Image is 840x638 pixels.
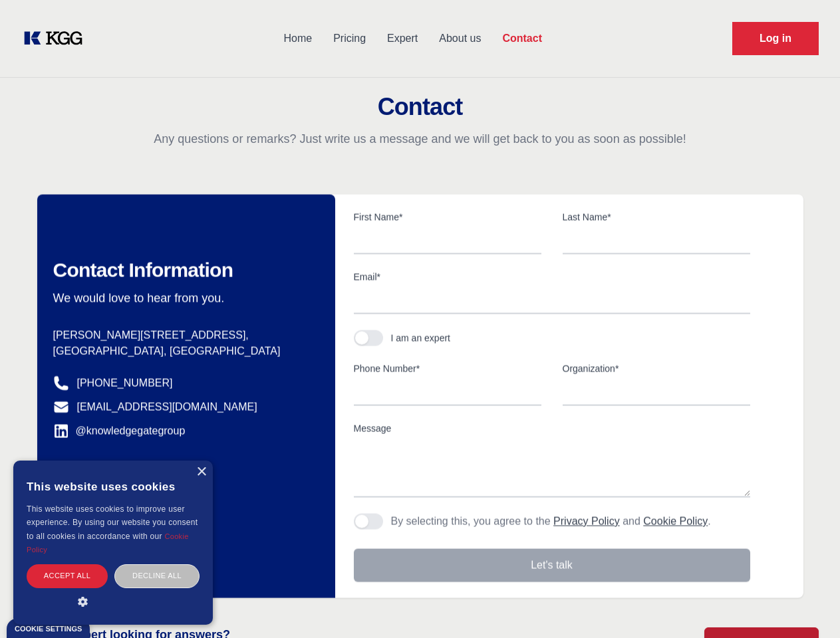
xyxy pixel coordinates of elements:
[53,290,314,306] p: We would love to hear from you.
[21,28,93,49] a: KOL Knowledge Platform: Talk to Key External Experts (KEE)
[732,22,819,55] a: Request Demo
[27,471,200,502] div: This website uses cookies
[428,21,491,56] a: About us
[16,131,824,147] p: Any questions or remarks? Just write us a message and we will get back to you as soon as possible!
[53,344,314,360] p: [GEOGRAPHIC_DATA], [GEOGRAPHIC_DATA]
[354,211,541,224] label: First Name*
[15,625,82,633] div: Cookie settings
[16,94,824,120] h2: Contact
[323,21,376,56] a: Pricing
[77,399,257,415] a: [EMAIL_ADDRESS][DOMAIN_NAME]
[196,467,206,477] div: Close
[553,516,620,527] a: Privacy Policy
[27,532,189,554] a: Cookie Policy
[273,21,323,56] a: Home
[114,564,200,587] div: Decline all
[77,375,173,391] a: [PHONE_NUMBER]
[391,332,451,345] div: I am an expert
[391,514,711,530] p: By selecting this, you agree to the and .
[53,328,314,344] p: [PERSON_NAME][STREET_ADDRESS],
[563,211,750,224] label: Last Name*
[27,504,198,541] span: This website uses cookies to improve user experience. By using our website you consent to all coo...
[376,21,428,56] a: Expert
[354,549,750,582] button: Let's talk
[354,362,541,375] label: Phone Number*
[53,423,186,439] a: @knowledgegategroup
[27,564,108,587] div: Accept all
[773,574,840,638] iframe: Chat Widget
[643,516,708,527] a: Cookie Policy
[563,362,750,375] label: Organization*
[53,259,314,282] h2: Contact Information
[354,270,750,284] label: Email*
[491,21,553,56] a: Contact
[354,422,750,435] label: Message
